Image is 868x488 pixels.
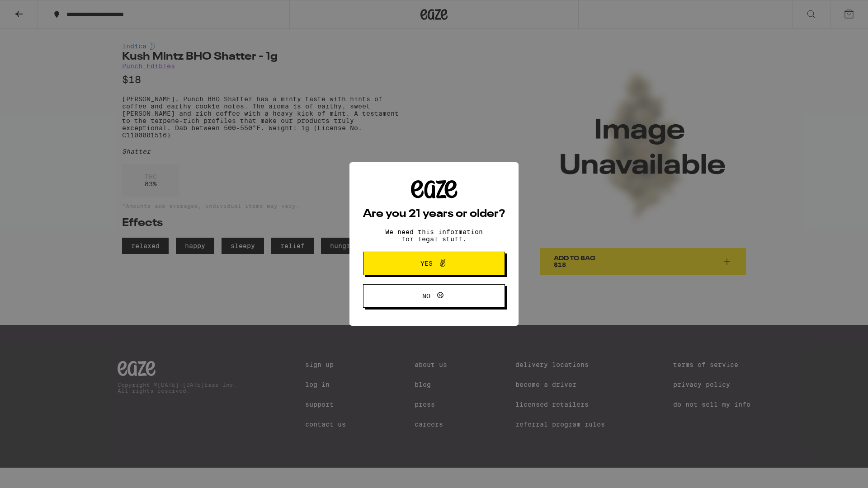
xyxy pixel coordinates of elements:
span: Yes [420,260,433,267]
span: No [422,293,430,299]
button: Yes [363,252,505,275]
p: We need this information for legal stuff. [377,228,491,243]
h2: Are you 21 years or older? [363,209,505,220]
button: No [363,284,505,308]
